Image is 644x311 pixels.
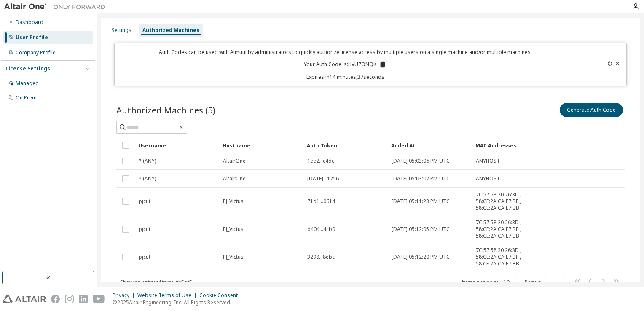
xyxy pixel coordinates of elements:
[93,295,105,303] img: youtube.svg
[142,27,199,34] div: Authorized Machines
[392,158,450,164] span: [DATE] 05:03:06 PM UTC
[304,61,386,68] p: Your Auth Code is: HVU7ONQK
[223,226,244,233] span: PJ_Victus
[3,295,46,303] img: altair_logo.svg
[476,175,500,182] span: ANYHOST
[51,295,60,303] img: facebook.svg
[307,254,335,260] span: 3298...8ebc
[504,279,515,286] button: 10
[392,254,450,260] span: [DATE] 05:12:20 PM UTC
[462,277,517,288] span: Items per page
[113,299,243,306] p: © 2025 Altair Engineering, Inc. All Rights Reserved.
[392,226,450,233] span: [DATE] 05:12:05 PM UTC
[307,139,384,152] div: Auth Token
[79,295,88,303] img: linkedin.svg
[120,48,571,56] p: Auth Codes can be used with Almutil by administrators to quickly authorize license access by mult...
[120,73,571,80] p: Expires in 14 minutes, 37 seconds
[138,139,216,152] div: Username
[525,277,565,288] span: Page n.
[16,80,39,87] div: Managed
[223,175,246,182] span: AltairOne
[112,27,131,34] div: Settings
[223,139,300,152] div: Hostname
[5,65,50,72] div: License Settings
[392,175,450,182] span: [DATE] 05:03:07 PM UTC
[307,226,335,233] span: d404...4cb0
[476,219,531,239] span: 7C:57:58:20:26:3D , 58:CE:2A:CA:E7:BF , 58:CE:2A:CA:E7:BB
[223,198,244,205] span: PJ_Victus
[139,198,150,205] span: pjcut
[307,158,334,164] span: 1ee2...c4dc
[139,226,150,233] span: pjcut
[475,139,532,152] div: MAC Addresses
[223,158,246,164] span: AltairOne
[113,292,137,299] div: Privacy
[223,254,244,260] span: PJ_Victus
[476,191,531,212] span: 7C:57:58:20:26:3D , 58:CE:2A:CA:E7:BF , 58:CE:2A:CA:E7:BB
[137,292,199,299] div: Website Terms of Use
[116,104,215,116] span: Authorized Machines (5)
[16,34,48,41] div: User Profile
[199,292,243,299] div: Cookie Consent
[307,198,335,205] span: 71d1...0614
[16,94,37,101] div: On Prem
[560,103,623,117] button: Generate Auth Code
[476,158,500,164] span: ANYHOST
[476,247,531,267] span: 7C:57:58:20:26:3D , 58:CE:2A:CA:E7:BF , 58:CE:2A:CA:E7:BB
[4,3,110,11] img: Altair One
[391,139,469,152] div: Added At
[120,279,192,286] span: Showing entries 1 through 5 of 5
[307,175,339,182] span: [DATE]...1256
[16,49,56,56] div: Company Profile
[139,158,156,164] span: * (ANY)
[139,175,156,182] span: * (ANY)
[139,254,150,260] span: pjcut
[65,295,74,303] img: instagram.svg
[16,19,43,26] div: Dashboard
[392,198,450,205] span: [DATE] 05:11:23 PM UTC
